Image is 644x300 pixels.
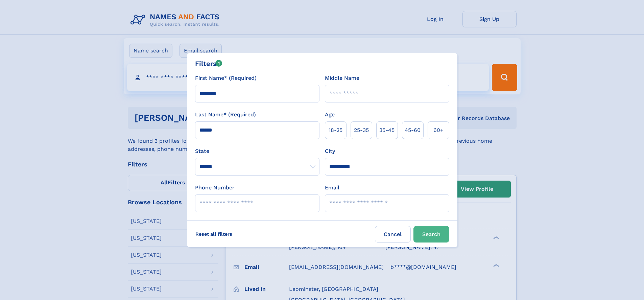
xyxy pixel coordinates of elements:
[191,226,237,242] label: Reset all filters
[433,126,444,134] span: 60+
[325,74,359,82] label: Middle Name
[195,184,235,192] label: Phone Number
[325,184,339,192] label: Email
[354,126,369,134] span: 25‑35
[413,226,449,243] button: Search
[329,126,342,134] span: 18‑25
[325,147,335,155] label: City
[195,111,256,119] label: Last Name* (Required)
[195,147,319,155] label: State
[195,59,222,69] div: Filters
[405,126,421,134] span: 45‑60
[195,74,257,82] label: First Name* (Required)
[379,126,395,134] span: 35‑45
[375,226,411,243] label: Cancel
[325,111,335,119] label: Age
